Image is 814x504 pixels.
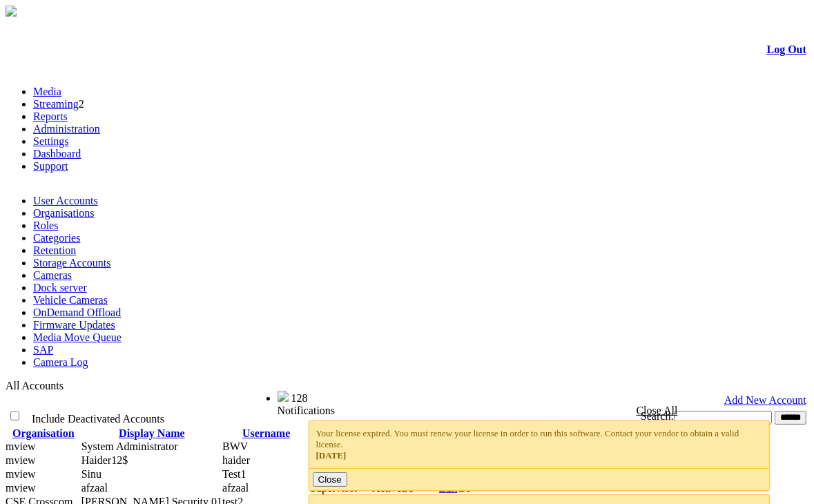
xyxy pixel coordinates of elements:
a: Close All [637,405,678,416]
a: Roles [33,220,58,231]
span: 2 [79,98,84,110]
a: Media [33,86,61,97]
a: Settings [33,135,69,147]
span: mview [6,440,36,452]
span: All Accounts [6,380,64,391]
span: mview [6,454,36,466]
a: Storage Accounts [33,257,110,269]
button: Close [313,472,347,487]
a: SAP [33,344,53,356]
a: Categories [33,232,80,244]
a: Streaming [33,98,79,110]
a: Log Out [767,43,806,55]
div: Your license expired. You must renew your license in order to run this software. Contact your ven... [316,428,763,461]
a: Organisation [12,427,75,439]
a: Support [33,160,68,172]
span: mview [6,482,36,494]
a: Organisations [33,207,95,219]
a: Camera Log [33,356,88,368]
span: mview [6,468,36,480]
a: Dashboard [33,148,81,159]
span: 128 [291,392,308,404]
a: Reports [33,110,68,122]
img: arrow-3.png [6,6,17,17]
a: Cameras [33,269,72,281]
a: User Accounts [33,195,98,206]
img: bell25.png [278,391,289,402]
a: Vehicle Cameras [33,294,108,306]
div: Notifications [278,405,779,417]
span: Include Deactivated Accounts [32,413,164,425]
a: OnDemand Offload [33,307,121,318]
span: Welcome, System Administrator (Administrator) [75,391,250,402]
a: Administration [33,123,100,135]
span: [DATE] [316,450,347,461]
a: Media Move Queue [33,331,122,343]
a: Retention [33,244,76,256]
a: Dock server [33,282,87,293]
a: Firmware Updates [33,319,115,331]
